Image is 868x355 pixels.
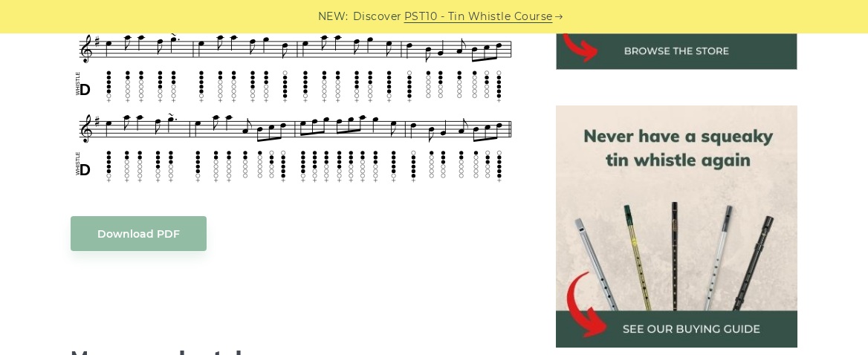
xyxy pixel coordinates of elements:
img: tin whistle buying guide [556,105,797,347]
span: Discover [353,8,402,25]
span: NEW: [318,8,349,25]
a: Download PDF [71,216,207,251]
a: PST10 - Tin Whistle Course [404,8,553,25]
